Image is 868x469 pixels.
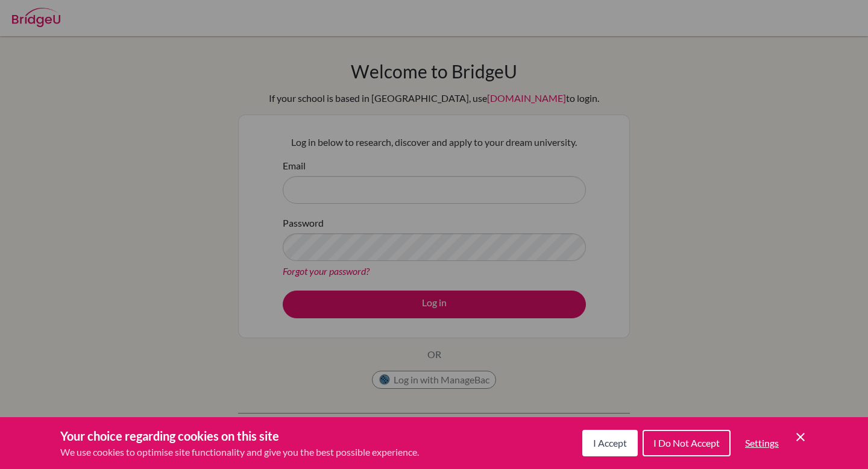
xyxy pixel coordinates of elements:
span: Settings [745,437,779,449]
button: Settings [735,431,788,455]
button: I Do Not Accept [643,430,731,456]
h3: Your choice regarding cookies on this site [60,427,419,445]
button: Save and close [793,430,808,444]
p: We use cookies to optimise site functionality and give you the best possible experience. [60,445,419,459]
span: I Accept [593,437,627,449]
span: I Do Not Accept [653,437,720,449]
button: I Accept [582,430,638,456]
